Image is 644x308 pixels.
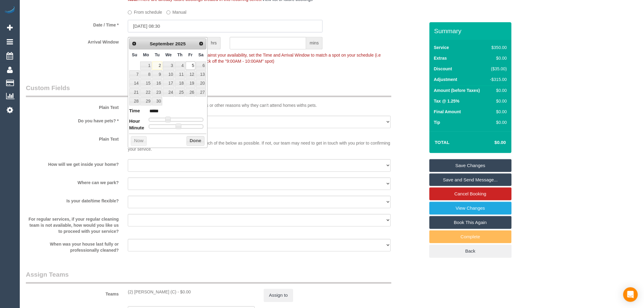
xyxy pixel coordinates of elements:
[434,98,460,104] label: Tax @ 1.25%
[264,289,293,302] button: Assign to
[21,159,123,167] label: How will we get inside your home?
[166,10,170,14] input: Manual
[166,7,187,15] label: Manual
[187,136,205,146] button: Done
[175,70,185,79] a: 11
[166,52,172,57] span: Wednesday
[199,41,204,46] span: Next
[207,37,221,49] span: hrs
[129,97,140,105] a: 28
[175,41,186,46] span: 2025
[128,289,255,295] div: 0 hours x $0.00/hour
[177,52,183,57] span: Thursday
[186,70,195,79] a: 12
[488,98,507,104] div: $0.00
[128,134,391,152] p: If you have time, please let us know as much of the below as possible. If not, our team may need ...
[488,109,507,115] div: $0.00
[623,287,638,302] div: Open Intercom Messenger
[21,20,123,28] label: Date / Time *
[128,20,323,32] input: DD/MM/YYYY HH:MM
[129,124,144,132] dt: Minute
[488,76,507,82] div: -$315.00
[186,79,195,87] a: 19
[429,202,512,215] a: View Changes
[186,88,195,96] a: 26
[26,270,391,284] legend: Assign Teams
[129,70,140,79] a: 7
[140,70,152,79] a: 8
[140,61,152,70] a: 1
[21,37,123,45] label: Arrival Window
[21,116,123,124] label: Do you have pets? *
[132,41,137,46] span: Prev
[175,61,185,70] a: 4
[198,52,204,57] span: Saturday
[197,39,205,48] a: Next
[434,76,457,82] label: Adjustment
[434,55,447,61] label: Extras
[152,70,162,79] a: 9
[429,159,512,172] a: Save Changes
[306,37,323,49] span: mins
[155,52,160,57] span: Tuesday
[476,140,506,145] h4: $0.00
[26,83,391,97] legend: Custom Fields
[140,97,152,105] a: 29
[152,88,162,96] a: 23
[21,214,123,234] label: For regular services, if your regular cleaning team is not available, how would you like us to pr...
[488,44,507,51] div: $350.00
[163,88,174,96] a: 24
[196,88,206,96] a: 27
[21,289,123,297] label: Teams
[128,53,381,64] span: To make this booking count against your availability, set the Time and Arrival Window to match a ...
[434,87,480,93] label: Amount (before Taxes)
[128,102,391,108] p: Some of our cleaning teams have allergies or other reasons why they can't attend homes withs pets.
[152,79,162,87] a: 16
[435,140,450,145] strong: Total
[21,102,123,110] label: Plain Text
[163,79,174,87] a: 17
[434,27,509,34] h3: Summary
[140,88,152,96] a: 22
[21,177,123,186] label: Where can we park?
[4,6,16,15] img: Automaid Logo
[196,70,206,79] a: 13
[131,136,146,146] button: Now
[488,66,507,72] div: ($35.00)
[175,79,185,87] a: 18
[163,70,174,79] a: 10
[434,44,449,51] label: Service
[434,119,440,125] label: Tip
[429,245,512,257] a: Back
[175,88,185,96] a: 25
[434,109,461,115] label: Final Amount
[196,61,206,70] a: 6
[143,52,149,57] span: Monday
[488,119,507,125] div: $0.00
[429,187,512,200] a: Cancel Booking
[186,61,195,70] a: 5
[140,79,152,87] a: 15
[21,134,123,142] label: Plain Text
[132,52,137,57] span: Sunday
[129,88,140,96] a: 21
[196,79,206,87] a: 20
[129,118,140,125] dt: Hour
[152,97,162,105] a: 30
[152,61,162,70] a: 2
[128,7,162,15] label: From schedule
[21,196,123,204] label: Is your date/time flexible?
[488,55,507,61] div: $0.00
[130,39,138,48] a: Prev
[488,87,507,93] div: $0.00
[129,107,140,115] dt: Time
[129,79,140,87] a: 14
[188,52,193,57] span: Friday
[128,10,132,14] input: From schedule
[163,61,174,70] a: 3
[21,239,123,253] label: When was your house last fully or professionally cleaned?
[434,66,452,72] label: Discount
[429,216,512,229] a: Book This Again
[429,173,512,186] a: Save and Send Message...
